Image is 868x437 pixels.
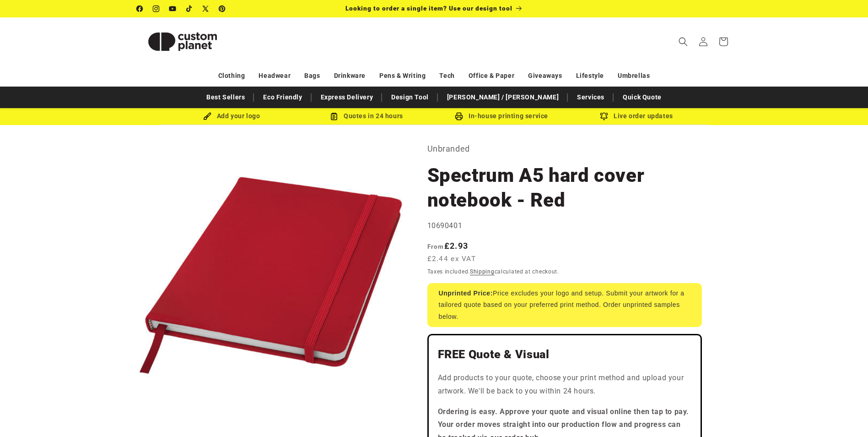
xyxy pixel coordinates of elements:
[427,163,702,213] h1: Spectrum A5 hard cover notebook - Red
[202,89,249,105] a: Best Sellers
[387,89,433,105] a: Design Tool
[576,68,604,84] a: Lifestyle
[470,268,495,275] a: Shipping
[569,110,704,122] div: Live order updates
[334,68,366,84] a: Drinkware
[427,283,702,327] div: Price excludes your logo and setup. Submit your artwork for a tailored quote based on your prefer...
[133,17,232,66] a: Custom Planet
[427,267,702,276] div: Taxes included. calculated at checkout.
[673,32,693,52] summary: Search
[618,68,650,84] a: Umbrellas
[455,112,463,120] img: In-house printing
[259,89,307,105] a: Eco Friendly
[434,110,569,122] div: In-house printing service
[304,68,320,84] a: Bags
[427,241,469,251] strong: £2.93
[299,110,434,122] div: Quotes in 24 hours
[427,243,444,250] span: From
[259,68,291,84] a: Headwear
[439,290,493,297] strong: Unprinted Price:
[618,89,666,105] a: Quick Quote
[438,347,691,362] h2: FREE Quote & Visual
[330,112,338,120] img: Order Updates Icon
[203,112,211,120] img: Brush Icon
[600,112,608,120] img: Order updates
[427,142,702,156] p: Unbranded
[345,5,512,12] span: Looking to order a single item? Use our design tool
[218,68,245,84] a: Clothing
[379,68,426,84] a: Pens & Writing
[439,68,454,84] a: Tech
[427,221,463,230] span: 10690401
[316,89,378,105] a: Express Delivery
[137,21,228,62] img: Custom Planet
[137,142,404,410] media-gallery: Gallery Viewer
[528,68,562,84] a: Giveaways
[427,254,476,264] span: £2.44 ex VAT
[469,68,514,84] a: Office & Paper
[438,371,691,398] p: Add products to your quote, choose your print method and upload your artwork. We'll be back to yo...
[164,110,299,122] div: Add your logo
[442,89,563,105] a: [PERSON_NAME] / [PERSON_NAME]
[572,89,609,105] a: Services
